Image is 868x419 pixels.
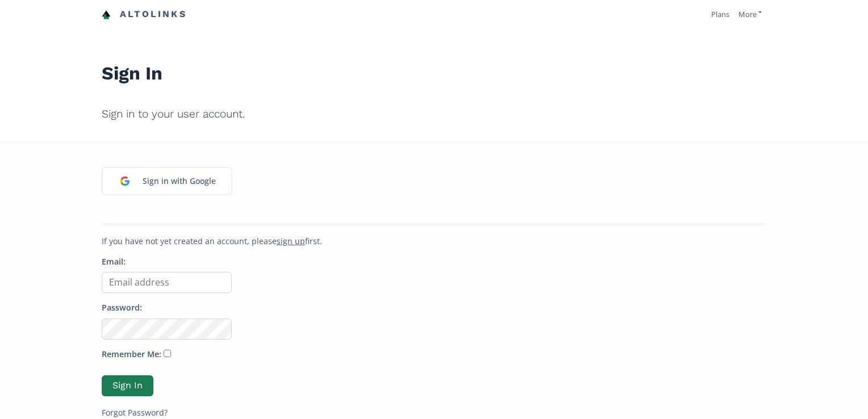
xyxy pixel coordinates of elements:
[711,9,729,19] a: Plans
[102,167,232,195] a: Sign in with Google
[102,5,187,24] a: Altolinks
[113,169,137,193] img: google_login_logo_184.png
[102,236,766,247] p: If you have not yet created an account, please first.
[738,9,762,19] a: More
[102,10,111,19] img: favicon-32x32.png
[102,256,126,268] label: Email:
[102,272,232,293] input: Email address
[102,302,142,314] label: Password:
[102,375,153,396] button: Sign In
[137,169,222,193] div: Sign in with Google
[102,349,161,361] label: Remember Me:
[102,100,766,128] h2: Sign in to your user account.
[102,37,766,91] h1: Sign In
[277,236,305,246] a: sign up
[102,407,168,418] a: Forgot Password?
